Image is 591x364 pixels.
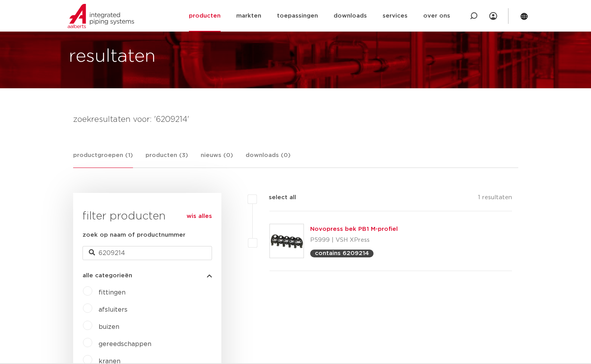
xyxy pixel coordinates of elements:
label: zoek op naam of productnummer [83,230,185,240]
a: wis alles [187,212,212,221]
a: afsluiters [99,307,128,313]
p: P5999 | VSH XPress [310,234,398,246]
input: zoeken [83,246,212,260]
a: Novopress bek PB1 M-profiel [310,226,398,232]
a: downloads (0) [246,151,291,168]
a: gereedschappen [99,341,151,347]
p: contains 6209214 [315,250,369,256]
a: buizen [99,324,119,330]
span: alle categorieën [83,273,132,278]
label: select all [257,193,296,202]
p: 1 resultaten [478,193,512,205]
button: alle categorieën [83,273,212,278]
a: fittingen [99,289,126,296]
a: producten (3) [146,151,188,168]
img: Thumbnail for Novopress bek PB1 M-profiel [270,224,304,258]
h4: zoekresultaten voor: '6209214' [73,113,518,126]
h3: filter producten [83,209,212,224]
a: nieuws (0) [201,151,233,168]
a: productgroepen (1) [73,151,133,168]
h1: resultaten [69,44,156,69]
